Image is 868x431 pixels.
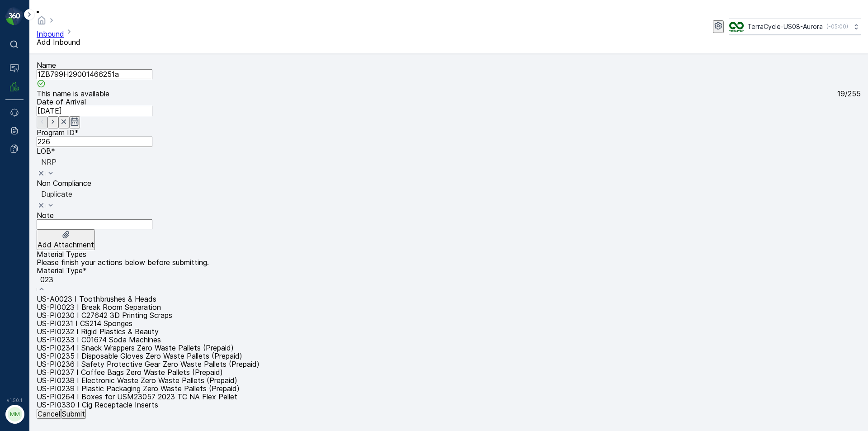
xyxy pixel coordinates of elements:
[37,368,223,377] span: US-PI0237 I Coffee Bags Zero Waste Pallets (Prepaid)
[37,211,54,220] label: Note
[37,335,161,344] span: US-PI0233 I C01674 Soda Machines
[61,409,86,419] button: Submit
[37,97,86,106] label: Date of Arrival
[37,90,109,98] span: This name is available
[5,398,24,403] span: v 1.50.1
[8,407,22,422] div: MM
[37,294,156,303] span: US-A0023 I Toothbrushes & Heads
[8,148,30,156] span: Name :
[50,208,66,216] span: 0 lbs
[747,22,823,31] p: TerraCycle-US08-Aurora
[37,229,95,250] button: Upload File
[62,410,85,418] p: Submit
[37,376,237,385] span: US-PI0238 I Electronic Waste Zero Waste Pallets (Prepaid)
[51,178,66,186] span: 0 lbs
[729,19,861,35] button: TerraCycle-US08-Aurora(-05:00)
[37,61,56,70] label: Name
[837,90,861,98] p: 19 / 255
[37,38,80,47] span: Add Inbound
[37,327,159,336] span: US-PI0232 I Rigid Plastics & Beauty
[8,193,56,201] span: Material Type :
[56,193,147,201] span: US-PI0116 I Plastic Packaging
[37,303,161,312] span: US-PI0023 I Break Room Separation
[729,22,744,32] img: image_ci7OI47.png
[390,8,476,19] p: 1ZB799H29033713183a
[8,208,50,216] span: Net Amount :
[37,311,172,320] span: US-PI0230 I C27642 3D Printing Scraps
[37,258,861,266] div: Please finish your actions below before submitting.
[51,223,66,231] span: 0 lbs
[37,409,61,419] button: Cancel
[8,223,51,231] span: Last Weight :
[37,343,234,352] span: US-PI0234 I Snack Wrappers Zero Waste Pallets (Prepaid)
[37,266,83,275] label: Material Type
[8,163,48,171] span: Arrive Date :
[37,106,152,116] input: dd/mm/yyyy
[37,29,64,38] a: Inbound
[37,360,259,369] span: US-PI0236 I Safety Protective Gear Zero Waste Pallets (Prepaid)
[5,7,24,25] img: logo
[37,128,75,137] label: Program ID
[48,163,69,171] span: [DATE]
[37,384,240,393] span: US-PI0239 I Plastic Packaging Zero Waste Pallets (Prepaid)
[37,179,91,188] label: Non Compliance
[30,148,103,156] span: 1ZB799H29033713183a
[826,23,848,30] p: ( -05:00 )
[37,18,47,27] a: Homepage
[37,250,861,258] p: Material Types
[38,410,60,418] p: Cancel
[37,392,237,401] span: US-PI0264 I Boxes for USM23057 2023 TC NA Flex Pellet
[37,147,51,156] label: LOB
[37,319,132,328] span: US-PI0231 I CS214 Sponges
[5,405,24,424] button: MM
[8,178,51,186] span: First Weight :
[37,400,158,409] span: US-PI0330 I Cig Receptacle Inserts
[38,241,94,249] p: Add Attachment
[37,351,242,360] span: US-PI0235 I Disposable Gloves Zero Waste Pallets (Prepaid)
